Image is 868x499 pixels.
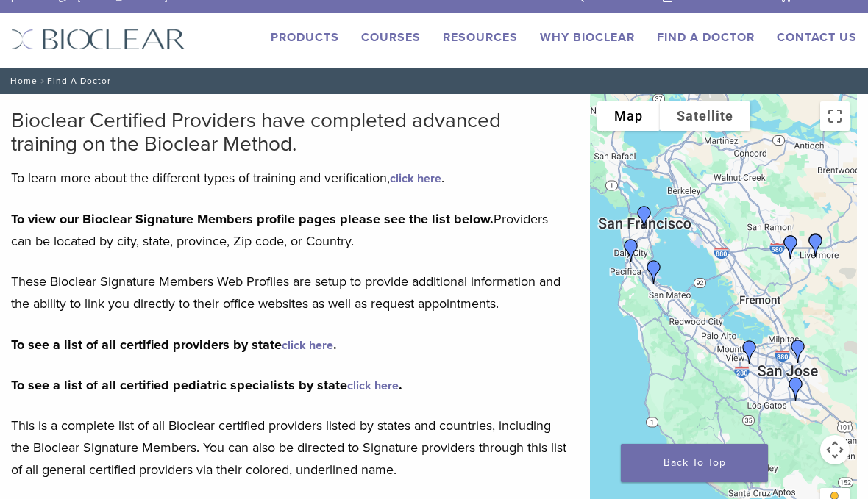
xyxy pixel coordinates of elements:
div: Dr. Inyoung Huh [732,334,767,370]
a: Contact Us [777,30,857,45]
a: Courses [361,30,421,45]
img: Bioclear [11,29,185,50]
p: To learn more about the different types of training and verification, . [11,167,568,189]
a: Find A Doctor [657,30,755,45]
a: Home [6,76,38,86]
a: click here [347,378,399,393]
a: click here [282,338,333,353]
p: These Bioclear Signature Members Web Profiles are setup to provide additional information and the... [11,270,568,315]
div: Dr. Edward Orson [627,200,662,235]
strong: To view our Bioclear Signature Members profile pages please see the list below. [11,211,494,227]
h2: Bioclear Certified Providers have completed advanced training on the Bioclear Method. [11,109,568,156]
div: DR. Jennifer Chew [636,254,672,290]
p: This is a complete list of all Bioclear certified providers listed by states and countries, inclu... [11,414,568,481]
a: Resources [443,30,518,45]
div: Dr. Maggie Chao [773,229,808,265]
span: / [38,77,47,85]
div: Dr. Joshua Solomon [798,227,833,262]
button: Show street map [597,101,660,131]
div: Andrew Dela Rama [613,233,649,268]
button: Show satellite imagery [660,101,750,131]
p: Providers can be located by city, state, province, Zip code, or Country. [11,208,568,252]
div: Dr. John Chan [798,228,833,263]
a: Products [271,30,339,45]
strong: To see a list of all certified pediatric specialists by state . [11,377,402,393]
a: Why Bioclear [540,30,635,45]
button: Map camera controls [820,435,850,464]
strong: To see a list of all certified providers by state . [11,337,337,353]
a: Back To Top [621,444,768,482]
a: click here [390,171,441,186]
div: Dr. Dennis Baik [778,371,814,406]
div: Dr.Nancy Shiba [780,334,816,369]
button: Toggle fullscreen view [820,101,850,131]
